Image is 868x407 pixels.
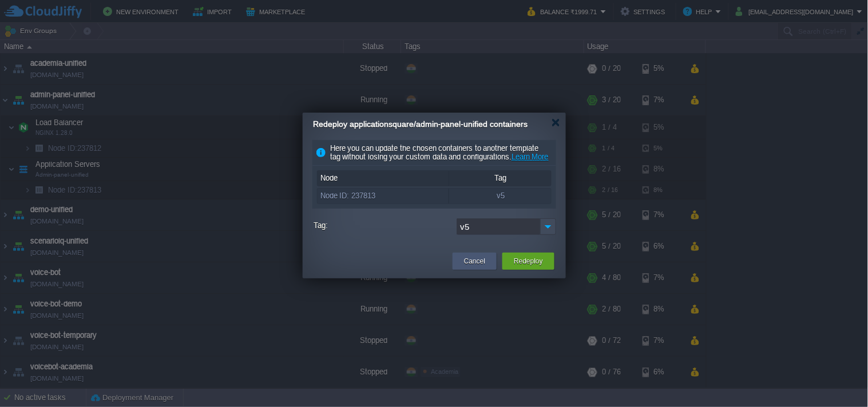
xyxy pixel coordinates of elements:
[313,119,528,129] span: Redeploy applicationsquare/admin-panel-unified containers
[312,140,556,166] div: Here you can update the chosen containers to another template tag without losing your custom data...
[514,256,543,267] button: Redeploy
[449,171,552,186] div: Tag
[512,153,549,161] a: Learn More
[449,189,552,203] div: v5
[314,218,454,233] label: Tag:
[464,256,485,267] button: Cancel
[318,171,449,186] div: Node
[318,189,449,203] div: Node ID: 237813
